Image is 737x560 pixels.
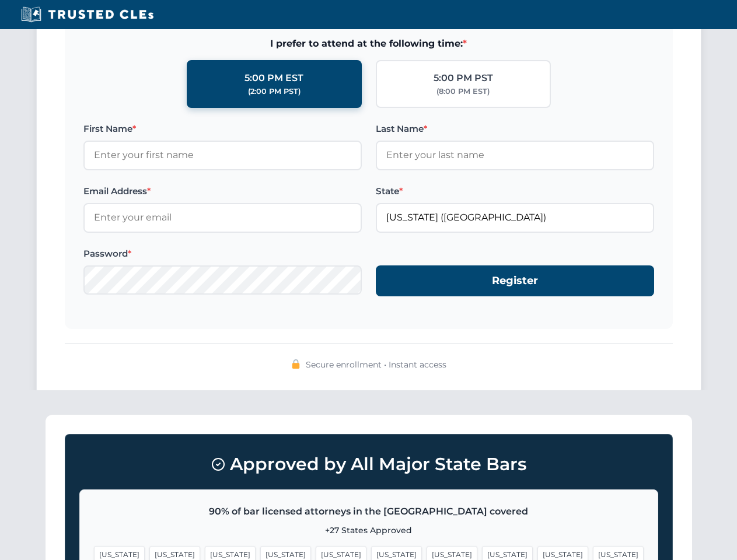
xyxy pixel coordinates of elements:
[83,203,362,232] input: Enter your email
[291,359,301,369] img: 🔒
[436,86,490,97] div: (8:00 PM EST)
[376,141,654,170] input: Enter your last name
[94,524,644,537] p: +27 States Approved
[248,86,301,97] div: (2:00 PM PST)
[18,6,157,23] img: Trusted CLEs
[376,184,654,198] label: State
[83,247,362,261] label: Password
[83,36,654,51] span: I prefer to attend at the following time:
[83,184,362,198] label: Email Address
[94,504,644,519] p: 90% of bar licensed attorneys in the [GEOGRAPHIC_DATA] covered
[306,358,446,371] span: Secure enrollment • Instant access
[434,71,493,86] div: 5:00 PM PST
[376,203,654,232] input: Florida (FL)
[376,122,654,136] label: Last Name
[83,122,362,136] label: First Name
[83,141,362,170] input: Enter your first name
[79,449,658,480] h3: Approved by All Major State Bars
[244,71,303,86] div: 5:00 PM EST
[376,265,654,296] button: Register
